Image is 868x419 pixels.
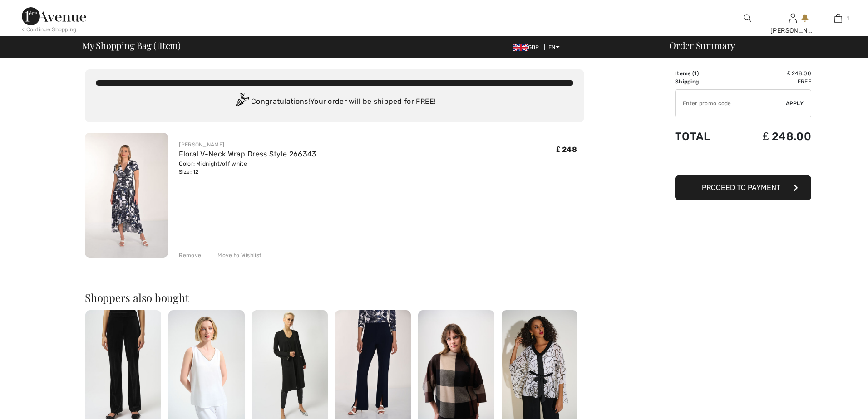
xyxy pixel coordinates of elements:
a: 1 [816,13,860,24]
div: Order Summary [658,41,863,50]
span: GBP [513,44,543,50]
span: Apply [786,99,804,107]
div: < Continue Shopping [22,25,77,34]
img: search the website [744,13,751,24]
a: Sign In [789,14,797,22]
span: Proceed to Payment [702,183,780,192]
img: 1ère Avenue [22,7,86,25]
h2: Shoppers also bought [85,292,584,303]
img: My Bag [834,13,842,24]
div: [PERSON_NAME] [179,141,316,149]
button: Proceed to Payment [675,175,811,200]
div: [PERSON_NAME] [770,26,815,35]
div: Remove [179,251,201,259]
td: Items ( ) [675,69,732,78]
span: EN [548,44,560,50]
img: Congratulation2.svg [233,93,251,111]
span: 1 [694,70,697,77]
div: Congratulations! Your order will be shipped for FREE! [96,93,573,111]
img: My Info [789,13,797,24]
a: Floral V-Neck Wrap Dress Style 266343 [179,150,316,158]
img: Floral V-Neck Wrap Dress Style 266343 [85,133,168,258]
td: Total [675,121,732,152]
td: ₤ 248.00 [732,69,811,78]
iframe: PayPal [675,152,811,172]
span: 1 [156,39,159,50]
span: ₤ 248 [557,145,577,154]
span: 1 [847,14,849,22]
td: ₤ 248.00 [732,121,811,152]
td: Shipping [675,78,732,86]
img: UK Pound [513,44,528,51]
input: Promo code [676,90,786,117]
td: Free [732,78,811,86]
div: Move to Wishlist [210,251,261,259]
div: Color: Midnight/off white Size: 12 [179,160,316,176]
span: My Shopping Bag ( Item) [82,41,181,50]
